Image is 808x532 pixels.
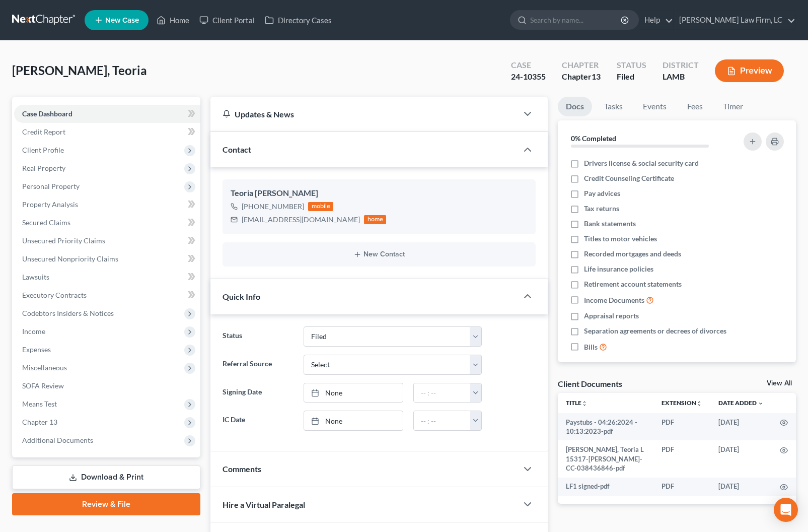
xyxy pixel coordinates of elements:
a: Case Dashboard [14,105,200,123]
div: Chapter [562,71,601,83]
span: Appraisal reports [584,311,639,321]
span: Tax returns [584,204,619,214]
div: Status [617,59,646,71]
span: Separation agreements or decrees of divorces [584,326,726,336]
span: Bills [584,342,598,352]
a: Executory Contracts [14,286,200,304]
a: Events [635,97,675,116]
span: Retirement account statements [584,279,682,289]
td: LF1 signed-pdf [558,478,653,496]
span: Income [22,327,45,336]
label: Status [217,326,298,347]
a: SOFA Review [14,377,200,395]
span: Contact [223,145,251,154]
i: expand_more [758,401,764,407]
span: New Case [105,17,139,24]
div: Updates & News [223,109,505,119]
a: Help [639,11,673,29]
span: Property Analysis [22,200,78,209]
span: Additional Documents [22,436,93,444]
label: IC Date [217,411,298,431]
a: Review & File [12,493,200,515]
a: Client Portal [194,11,260,29]
a: Unsecured Nonpriority Claims [14,250,200,268]
td: [DATE] [710,478,772,496]
span: Case Dashboard [22,109,72,118]
a: Property Analysis [14,195,200,214]
div: Chapter [562,59,601,71]
span: Lawsuits [22,273,49,281]
span: Quick Info [223,292,260,301]
span: Chapter 13 [22,418,57,426]
div: LAMB [663,71,699,83]
span: Recorded mortgages and deeds [584,249,681,259]
a: Unsecured Priority Claims [14,232,200,250]
span: Executory Contracts [22,291,87,299]
td: [PERSON_NAME], Teoria L 15317-[PERSON_NAME]-CC-038436846-pdf [558,440,653,477]
td: [DATE] [710,413,772,441]
span: Unsecured Nonpriority Claims [22,254,118,263]
td: [DATE] [710,440,772,477]
span: Hire a Virtual Paralegal [223,500,305,509]
span: [PERSON_NAME], Teoria [12,63,147,78]
span: Pay advices [584,188,620,198]
a: None [304,411,403,430]
a: Download & Print [12,465,200,489]
strong: 0% Completed [571,134,616,143]
span: Client Profile [22,146,64,154]
a: Fees [679,97,711,116]
a: Secured Claims [14,214,200,232]
input: -- : -- [414,383,471,403]
span: Life insurance policies [584,264,653,274]
button: Preview [715,59,784,82]
span: Credit Report [22,127,65,136]
a: [PERSON_NAME] Law Firm, LC [674,11,795,29]
a: Directory Cases [260,11,337,29]
label: Signing Date [217,383,298,403]
i: unfold_more [581,401,587,407]
div: home [364,215,386,224]
a: Home [152,11,194,29]
div: [EMAIL_ADDRESS][DOMAIN_NAME] [242,215,360,225]
input: -- : -- [414,411,471,430]
span: Credit Counseling Certificate [584,173,674,183]
span: Miscellaneous [22,363,67,372]
span: Personal Property [22,182,80,190]
td: PDF [653,440,710,477]
a: Titleunfold_more [566,399,587,407]
td: Paystubs - 04:26:2024 - 10:13:2023-pdf [558,413,653,441]
span: Real Property [22,164,65,172]
span: Comments [223,464,261,474]
a: Timer [715,97,751,116]
div: Client Documents [558,378,622,389]
a: View All [767,380,792,387]
div: Teoria [PERSON_NAME] [231,187,528,199]
button: New Contact [231,250,528,258]
span: Codebtors Insiders & Notices [22,309,114,317]
a: Extensionunfold_more [662,399,702,407]
span: Drivers license & social security card [584,158,699,168]
a: Docs [558,97,592,116]
a: Tasks [596,97,631,116]
span: Unsecured Priority Claims [22,236,105,245]
span: Means Test [22,400,57,408]
div: 24-10355 [511,71,546,83]
a: Date Added expand_more [718,399,764,407]
span: 13 [592,72,601,81]
a: Lawsuits [14,268,200,286]
span: Secured Claims [22,218,70,227]
div: Open Intercom Messenger [774,498,798,522]
a: None [304,383,403,403]
a: Credit Report [14,123,200,141]
span: Titles to motor vehicles [584,234,657,244]
td: PDF [653,478,710,496]
div: District [663,59,699,71]
div: Filed [617,71,646,83]
span: Bank statements [584,219,636,229]
div: [PHONE_NUMBER] [242,202,304,212]
td: PDF [653,413,710,441]
span: Income Documents [584,295,644,305]
label: Referral Source [217,355,298,375]
span: Expenses [22,345,51,354]
div: Case [511,59,546,71]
